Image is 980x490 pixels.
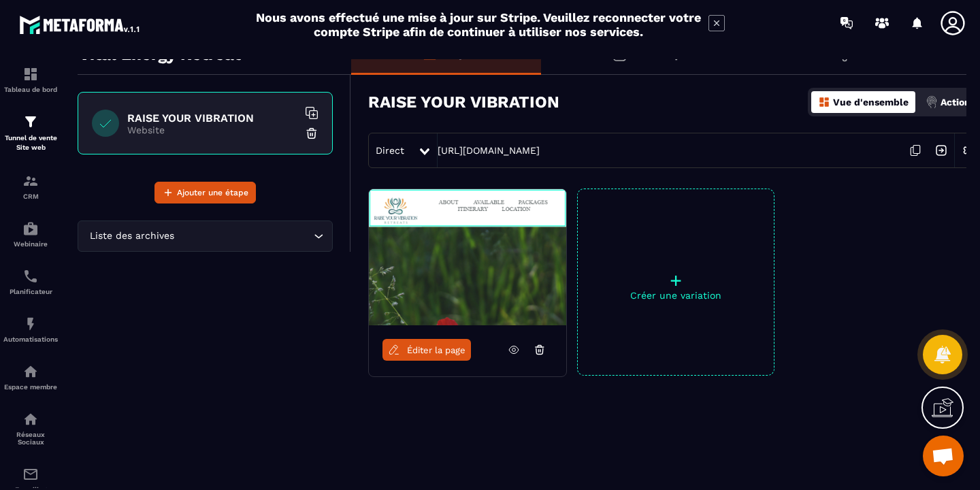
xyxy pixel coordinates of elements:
[376,145,404,156] span: Direct
[22,363,39,380] img: automations
[305,127,318,140] img: trash
[928,137,954,163] img: arrow-next.bcc2205e.svg
[177,229,310,244] input: Search for option
[3,336,58,343] p: Automatisations
[86,229,177,244] span: Liste des archives
[3,258,58,306] a: schedulerschedulerPlanificateur
[78,220,333,252] div: Search for option
[22,173,39,189] img: formation
[127,112,297,125] h6: RAISE YOUR VIBRATION
[22,66,39,82] img: formation
[3,163,58,210] a: formationformationCRM
[177,186,248,199] span: Ajouter une étape
[926,96,938,108] img: actions.d6e523a2.png
[255,10,702,39] h2: Nous avons effectué une mise à jour sur Stripe. Veuillez reconnecter votre compte Stripe afin de ...
[22,316,39,332] img: automations
[578,290,774,301] p: Créer une variation
[3,210,58,258] a: automationsautomationsWebinaire
[3,288,58,295] p: Planificateur
[923,436,964,476] div: Open chat
[3,86,58,93] p: Tableau de bord
[3,353,58,401] a: automationsautomationsEspace membre
[382,339,471,361] a: Éditer la page
[578,271,774,290] p: +
[154,182,256,203] button: Ajouter une étape
[369,189,566,325] img: image
[368,93,559,112] h3: RAISE YOUR VIBRATION
[3,401,58,456] a: social-networksocial-networkRéseaux Sociaux
[3,431,58,446] p: Réseaux Sociaux
[127,125,297,135] p: Website
[3,383,58,391] p: Espace membre
[3,133,58,152] p: Tunnel de vente Site web
[22,466,39,483] img: email
[941,97,975,108] p: Actions
[22,411,39,427] img: social-network
[438,145,540,156] a: [URL][DOMAIN_NAME]
[22,268,39,284] img: scheduler
[818,96,830,108] img: dashboard-orange.40269519.svg
[3,56,58,103] a: formationformationTableau de bord
[407,345,465,355] span: Éditer la page
[3,193,58,200] p: CRM
[22,114,39,130] img: formation
[3,306,58,353] a: automationsautomationsAutomatisations
[3,103,58,163] a: formationformationTunnel de vente Site web
[3,240,58,248] p: Webinaire
[22,220,39,237] img: automations
[19,12,142,37] img: logo
[833,97,909,108] p: Vue d'ensemble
